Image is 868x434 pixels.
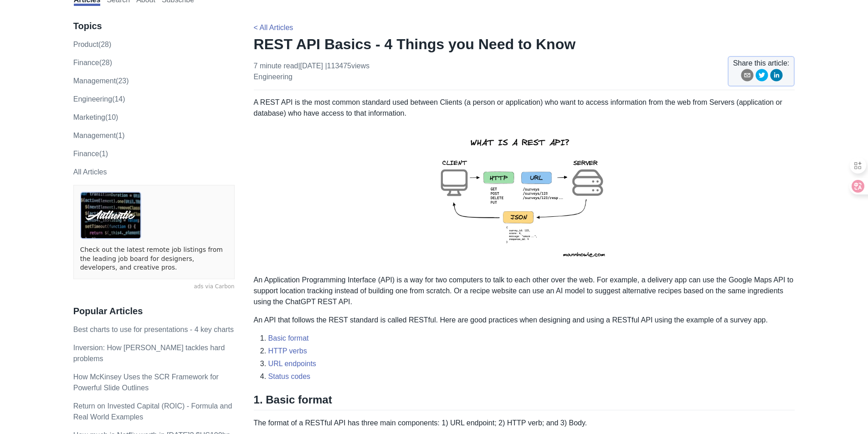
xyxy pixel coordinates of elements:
[254,393,795,410] h2: 1. Basic format
[741,69,754,85] button: email
[424,126,624,267] img: rest-api
[73,150,108,158] a: Finance(1)
[73,113,118,121] a: marketing(10)
[80,245,228,272] a: Check out the latest remote job listings from the leading job board for designers, developers, an...
[268,360,316,368] a: URL endpoints
[268,373,311,380] a: Status codes
[73,344,225,363] a: Inversion: How [PERSON_NAME] tackles hard problems
[268,334,309,342] a: Basic format
[73,326,234,333] a: Best charts to use for presentations - 4 key charts
[268,347,307,355] a: HTTP verbs
[73,402,232,421] a: Return on Invested Capital (ROIC) - Formula and Real World Examples
[254,35,795,53] h1: REST API Basics - 4 Things you Need to Know
[254,61,370,82] p: 7 minute read | [DATE]
[755,69,768,85] button: twitter
[73,20,235,32] h3: Topics
[73,41,112,48] a: product(28)
[73,306,235,317] h3: Popular Articles
[733,58,790,69] span: Share this article:
[254,418,795,429] p: The format of a RESTful API has three main components: 1) URL endpoint; 2) HTTP verb; and 3) Body.
[325,62,370,70] span: | 113475 views
[73,77,129,85] a: management(23)
[73,373,219,392] a: How McKinsey Uses the SCR Framework for Powerful Slide Outlines
[770,69,783,85] button: linkedin
[254,275,795,307] p: An Application Programming Interface (API) is a way for two computers to talk to each other over ...
[254,97,795,119] p: A REST API is the most common standard used between Clients (a person or application) who want to...
[80,192,141,239] img: ads via Carbon
[73,95,125,103] a: engineering(14)
[254,24,293,31] a: < All Articles
[73,132,125,139] a: Management(1)
[254,73,293,81] a: engineering
[73,168,107,176] a: All Articles
[73,283,235,291] a: ads via Carbon
[254,315,795,326] p: An API that follows the REST standard is called RESTful. Here are good practices when designing a...
[73,59,112,66] a: finance(28)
